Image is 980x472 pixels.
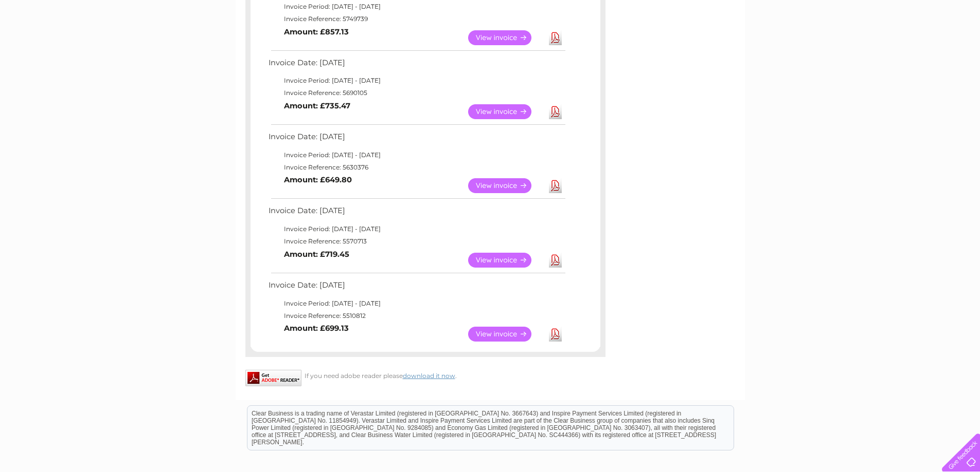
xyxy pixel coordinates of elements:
a: Telecoms [853,44,884,51]
a: View [468,178,544,193]
td: Invoice Period: [DATE] - [DATE] [266,149,567,161]
td: Invoice Period: [DATE] - [DATE] [266,297,567,310]
td: Invoice Period: [DATE] - [DATE] [266,1,567,13]
td: Invoice Period: [DATE] - [DATE] [266,74,567,87]
div: If you need adobe reader please . [245,370,605,380]
td: Invoice Date: [DATE] [266,130,567,149]
a: View [468,253,544,268]
a: Download [549,104,562,119]
a: Download [549,253,562,268]
a: Contact [912,44,937,51]
b: Amount: £699.13 [284,324,349,333]
a: Energy [825,44,847,51]
img: logo.png [34,27,87,58]
div: Clear Business is a trading name of Verastar Limited (registered in [GEOGRAPHIC_DATA] No. 3667643... [247,6,734,50]
a: 0333 014 3131 [786,5,857,18]
b: Amount: £735.47 [284,101,350,110]
td: Invoice Date: [DATE] [266,278,567,297]
a: Download [549,327,562,342]
td: Invoice Reference: 5570713 [266,235,567,248]
td: Invoice Date: [DATE] [266,56,567,75]
td: Invoice Reference: 5749739 [266,13,567,25]
b: Amount: £857.13 [284,27,349,36]
td: Invoice Period: [DATE] - [DATE] [266,223,567,235]
td: Invoice Reference: 5690105 [266,87,567,99]
a: View [468,327,544,342]
a: Log out [946,44,970,51]
b: Amount: £719.45 [284,250,349,259]
td: Invoice Reference: 5510812 [266,310,567,322]
td: Invoice Reference: 5630376 [266,161,567,174]
a: View [468,30,544,45]
b: Amount: £649.80 [284,175,352,184]
a: View [468,104,544,119]
a: Blog [890,44,905,51]
a: Download [549,178,562,193]
td: Invoice Date: [DATE] [266,204,567,223]
a: Download [549,30,562,45]
a: Water [799,44,818,51]
a: download it now [403,372,455,380]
